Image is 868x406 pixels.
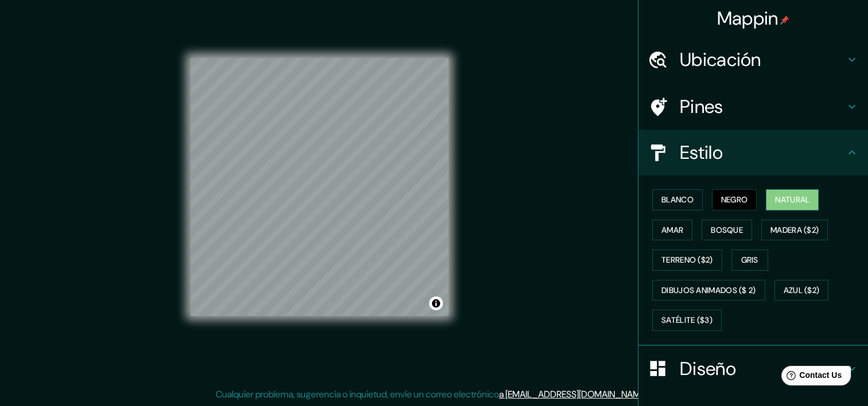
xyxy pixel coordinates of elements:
[766,189,819,210] button: Natural
[190,58,449,316] canvas: Mapa
[680,141,845,164] h4: Estilo
[680,48,845,71] h4: Ubicación
[639,84,868,130] div: Pines
[711,223,743,237] font: Bosque
[652,189,703,210] button: Blanco
[661,193,694,207] font: Blanco
[499,388,647,400] a: a [EMAIL_ADDRESS][DOMAIN_NAME]
[717,6,779,30] font: Mappin
[761,220,828,241] button: Madera ($2)
[731,249,768,271] button: Gris
[702,220,752,241] button: Bosque
[680,95,845,118] h4: Pines
[766,361,855,393] iframe: Help widget launcher
[216,388,649,401] p: Cualquier problema, sugerencia o inquietud, envíe un correo electrónico .
[774,280,829,301] button: Azul ($2)
[721,193,748,207] font: Negro
[652,220,692,241] button: Amar
[652,310,722,331] button: Satélite ($3)
[680,357,845,380] h4: Diseño
[429,296,443,310] button: Alternar atribución
[661,313,713,327] font: Satélite ($3)
[712,189,757,210] button: Negro
[652,280,765,301] button: Dibujos animados ($ 2)
[775,193,809,207] font: Natural
[780,15,789,25] img: pin-icon.png
[661,253,713,267] font: Terreno ($2)
[661,223,683,237] font: Amar
[639,37,868,83] div: Ubicación
[770,223,819,237] font: Madera ($2)
[661,283,756,298] font: Dibujos animados ($ 2)
[639,130,868,175] div: Estilo
[741,253,758,267] font: Gris
[652,249,722,271] button: Terreno ($2)
[784,283,820,298] font: Azul ($2)
[639,346,868,392] div: Diseño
